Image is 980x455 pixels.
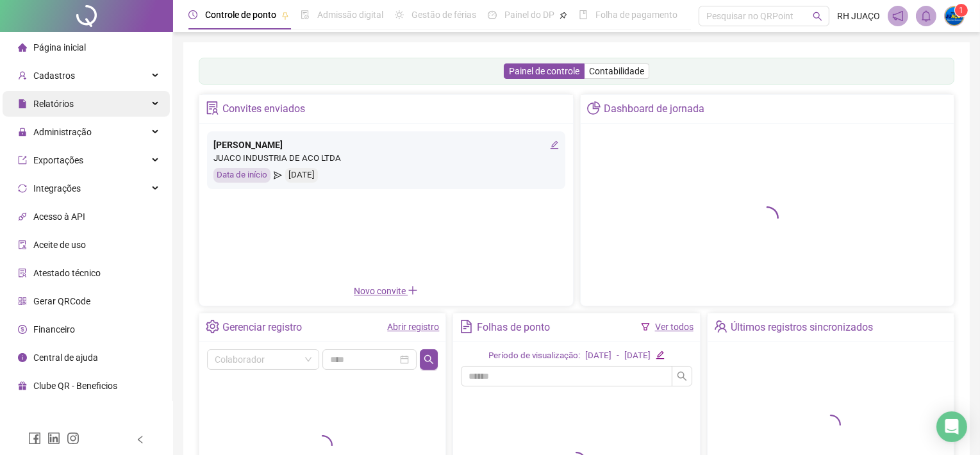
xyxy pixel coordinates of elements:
[560,12,567,19] span: pushpin
[488,10,497,19] span: dashboard
[222,317,302,338] div: Gerenciar registro
[213,168,270,183] div: Data de início
[33,352,98,363] span: Central de ajuda
[585,349,611,363] div: [DATE]
[589,66,644,76] span: Contabilidade
[33,268,101,278] span: Atestado técnico
[33,42,86,53] span: Página inicial
[18,240,27,249] span: audit
[285,168,318,183] div: [DATE]
[387,322,439,332] a: Abrir registro
[936,411,967,442] div: Open Intercom Messenger
[920,10,932,22] span: bell
[33,296,90,306] span: Gerar QRCode
[18,297,27,306] span: qrcode
[317,10,383,20] span: Admissão digital
[33,183,81,194] span: Integrações
[67,432,79,445] span: instagram
[945,6,964,26] img: 66582
[136,435,145,444] span: left
[460,320,473,333] span: file-text
[33,381,117,391] span: Clube QR - Beneficios
[213,138,559,152] div: [PERSON_NAME]
[837,9,880,23] span: RH JUAÇO
[354,286,418,296] span: Novo convite
[604,98,704,120] div: Dashboard de jornada
[33,211,85,222] span: Acesso à API
[731,317,873,338] div: Últimos registros sincronizados
[18,71,27,80] span: user-add
[959,6,964,15] span: 1
[213,152,559,165] div: JUACO INDUSTRIA DE ACO LTDA
[820,415,841,435] span: loading
[18,212,27,221] span: api
[756,206,779,229] span: loading
[550,140,559,149] span: edit
[205,10,276,20] span: Controle de ponto
[395,10,404,19] span: sun
[18,43,27,52] span: home
[424,354,434,365] span: search
[33,99,74,109] span: Relatórios
[18,156,27,165] span: export
[477,317,550,338] div: Folhas de ponto
[892,10,904,22] span: notification
[281,12,289,19] span: pushpin
[18,269,27,277] span: solution
[188,10,197,19] span: clock-circle
[579,10,588,19] span: book
[587,101,601,115] span: pie-chart
[301,10,310,19] span: file-done
[222,98,305,120] div: Convites enviados
[488,349,580,363] div: Período de visualização:
[714,320,727,333] span: team
[18,99,27,108] span: file
[617,349,619,363] div: -
[47,432,60,445] span: linkedin
[813,12,822,21] span: search
[18,325,27,334] span: dollar
[656,351,664,359] span: edit
[18,184,27,193] span: sync
[509,66,579,76] span: Painel de controle
[641,322,650,331] span: filter
[33,324,75,335] span: Financeiro
[33,240,86,250] span: Aceite de uso
[408,285,418,295] span: plus
[624,349,651,363] div: [DATE]
[274,168,282,183] span: send
[18,128,27,136] span: lock
[595,10,677,20] span: Folha de pagamento
[411,10,476,20] span: Gestão de férias
[33,70,75,81] span: Cadastros
[206,101,219,115] span: solution
[206,320,219,333] span: setting
[28,432,41,445] span: facebook
[33,155,83,165] span: Exportações
[504,10,554,20] span: Painel do DP
[33,127,92,137] span: Administração
[677,371,687,381] span: search
[955,4,968,17] sup: Atualize o seu contato no menu Meus Dados
[18,381,27,390] span: gift
[18,353,27,362] span: info-circle
[655,322,693,332] a: Ver todos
